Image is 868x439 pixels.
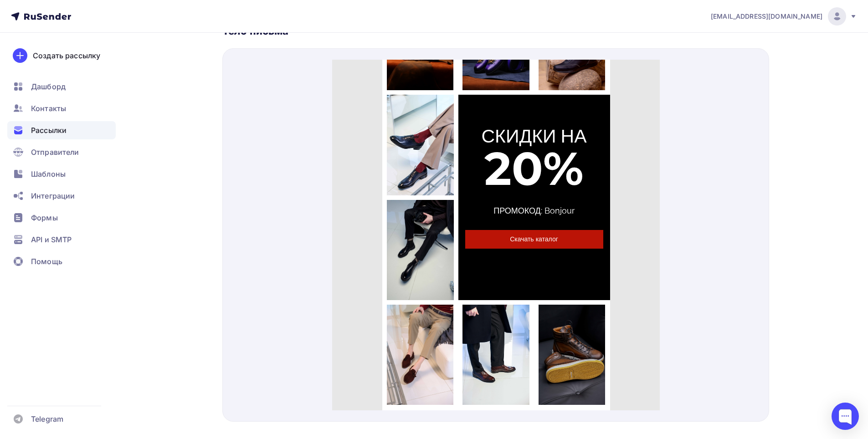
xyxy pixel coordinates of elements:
[31,234,72,245] span: API и SMTP
[31,147,79,158] span: Отправители
[31,190,75,201] span: Интеграции
[133,170,271,189] a: Скачать каталог
[31,212,58,223] span: Формы
[31,256,62,267] span: Помощь
[7,209,116,227] a: Формы
[55,35,122,136] img: Одежда
[31,81,66,92] span: Дашборд
[7,121,116,139] a: Рассылки
[161,146,242,156] span: ПРОМОКОД: Bonjour
[31,103,66,114] span: Контакты
[7,77,116,96] a: Дашборд
[31,413,63,424] span: Telegram
[31,168,66,179] span: Шаблоны
[206,245,273,345] img: Одежда
[7,99,116,117] a: Контакты
[55,140,122,241] img: Одежда
[33,50,100,61] div: Создать рассылку
[31,125,67,136] span: Рассылки
[7,165,116,183] a: Шаблоны
[152,81,252,137] span: 20%
[711,7,857,26] a: [EMAIL_ADDRESS][DOMAIN_NAME]
[55,245,122,345] img: Одежда
[130,245,197,345] img: Одежда
[711,12,822,21] span: [EMAIL_ADDRESS][DOMAIN_NAME]
[149,65,254,87] span: СКИДКИ НА
[7,143,116,161] a: Отправители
